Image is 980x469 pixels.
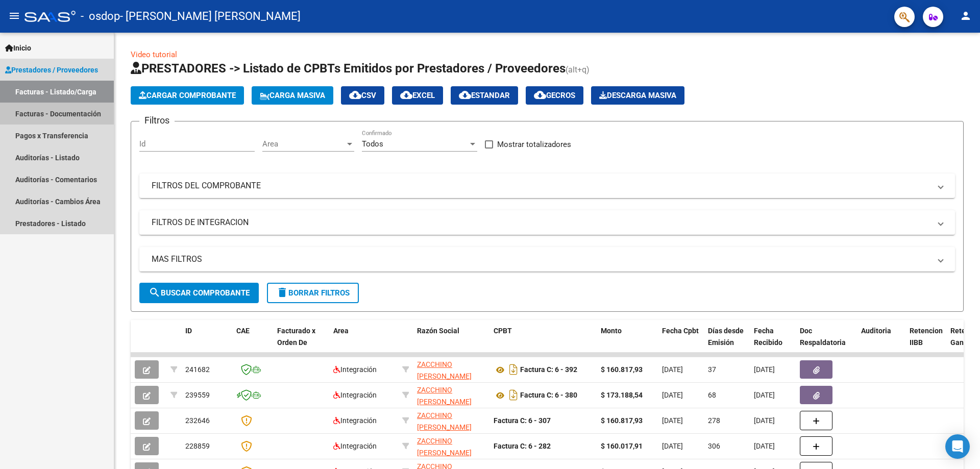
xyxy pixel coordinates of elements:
span: 306 [708,442,720,450]
span: EXCEL [400,91,435,100]
mat-icon: delete [276,286,288,299]
span: CSV [349,91,376,100]
button: Borrar Filtros [267,283,359,303]
button: CSV [341,86,384,105]
button: Carga Masiva [252,86,333,105]
datatable-header-cell: Area [329,320,398,365]
span: Fecha Cpbt [662,327,699,335]
div: 20139897375 [417,359,485,380]
datatable-header-cell: Doc Respaldatoria [796,320,857,365]
span: 278 [708,416,720,425]
span: - osdop [81,5,120,28]
span: Prestadores / Proveedores [5,64,98,76]
span: [DATE] [754,442,775,450]
span: 232646 [185,416,210,425]
span: ZACCHINO [PERSON_NAME] [417,360,472,380]
div: 20139897375 [417,384,485,406]
mat-panel-title: FILTROS DEL COMPROBANTE [152,180,930,191]
strong: Factura C: 6 - 392 [520,366,577,374]
span: ZACCHINO [PERSON_NAME] [417,437,472,457]
span: Area [262,139,345,149]
i: Descargar documento [507,361,520,378]
strong: Factura C: 6 - 380 [520,391,577,400]
button: EXCEL [392,86,443,105]
span: [DATE] [662,365,683,374]
span: [DATE] [662,442,683,450]
mat-panel-title: FILTROS DE INTEGRACION [152,217,930,228]
mat-icon: menu [8,10,20,22]
span: Facturado x Orden De [277,327,315,347]
span: Días desde Emisión [708,327,744,347]
span: ZACCHINO [PERSON_NAME] [417,386,472,406]
mat-icon: cloud_download [349,89,361,101]
span: Area [333,327,349,335]
button: Descarga Masiva [591,86,684,105]
span: Monto [601,327,622,335]
button: Buscar Comprobante [139,283,259,303]
span: [DATE] [662,416,683,425]
mat-expansion-panel-header: FILTROS DE INTEGRACION [139,210,955,235]
span: Integración [333,442,377,450]
span: Integración [333,391,377,399]
i: Descargar documento [507,387,520,403]
strong: $ 160.817,93 [601,365,643,374]
span: [DATE] [754,391,775,399]
span: Inicio [5,42,31,54]
datatable-header-cell: Facturado x Orden De [273,320,329,365]
span: 241682 [185,365,210,374]
span: CAE [236,327,250,335]
div: 20139897375 [417,435,485,457]
app-download-masive: Descarga masiva de comprobantes (adjuntos) [591,86,684,105]
span: Borrar Filtros [276,288,350,298]
div: Open Intercom Messenger [945,434,970,459]
span: Razón Social [417,327,459,335]
datatable-header-cell: Días desde Emisión [704,320,750,365]
button: Estandar [451,86,518,105]
mat-expansion-panel-header: FILTROS DEL COMPROBANTE [139,174,955,198]
datatable-header-cell: ID [181,320,232,365]
datatable-header-cell: Fecha Cpbt [658,320,704,365]
span: Todos [362,139,383,149]
span: 228859 [185,442,210,450]
span: Descarga Masiva [599,91,676,100]
span: Gecros [534,91,575,100]
span: Integración [333,365,377,374]
mat-icon: cloud_download [459,89,471,101]
mat-icon: cloud_download [400,89,412,101]
span: Cargar Comprobante [139,91,236,100]
span: [DATE] [754,365,775,374]
span: Estandar [459,91,510,100]
span: [DATE] [662,391,683,399]
span: PRESTADORES -> Listado de CPBTs Emitidos por Prestadores / Proveedores [131,61,566,76]
strong: Factura C: 6 - 307 [494,416,551,425]
datatable-header-cell: CPBT [489,320,597,365]
span: Mostrar totalizadores [497,138,571,151]
span: Fecha Recibido [754,327,782,347]
span: Retencion IIBB [910,327,943,347]
mat-icon: cloud_download [534,89,546,101]
strong: Factura C: 6 - 282 [494,442,551,450]
span: 68 [708,391,716,399]
button: Gecros [526,86,583,105]
span: Carga Masiva [260,91,325,100]
span: 239559 [185,391,210,399]
span: 37 [708,365,716,374]
datatable-header-cell: Monto [597,320,658,365]
datatable-header-cell: Fecha Recibido [750,320,796,365]
button: Cargar Comprobante [131,86,244,105]
span: Doc Respaldatoria [800,327,846,347]
datatable-header-cell: Auditoria [857,320,905,365]
span: CPBT [494,327,512,335]
strong: $ 173.188,54 [601,391,643,399]
span: [DATE] [754,416,775,425]
h3: Filtros [139,113,175,128]
strong: $ 160.017,91 [601,442,643,450]
mat-icon: search [149,286,161,299]
div: 20139897375 [417,410,485,431]
mat-expansion-panel-header: MAS FILTROS [139,247,955,271]
span: Buscar Comprobante [149,288,250,298]
span: ID [185,327,192,335]
span: Integración [333,416,377,425]
span: (alt+q) [566,65,590,75]
datatable-header-cell: Retencion IIBB [905,320,946,365]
